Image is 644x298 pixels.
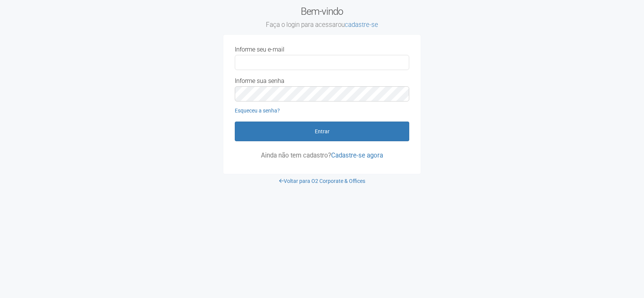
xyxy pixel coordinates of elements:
span: ou [338,21,378,28]
button: Entrar [235,122,409,141]
a: Voltar para O2 Corporate & Offices [279,178,365,184]
small: Faça o login para acessar [223,21,421,29]
h2: Bem-vindo [223,6,421,29]
a: cadastre-se [345,21,378,28]
label: Informe sua senha [235,78,284,84]
p: Ainda não tem cadastro? [235,152,409,159]
a: Esqueceu a senha? [235,108,280,114]
a: Cadastre-se agora [331,151,383,159]
label: Informe seu e-mail [235,46,284,53]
